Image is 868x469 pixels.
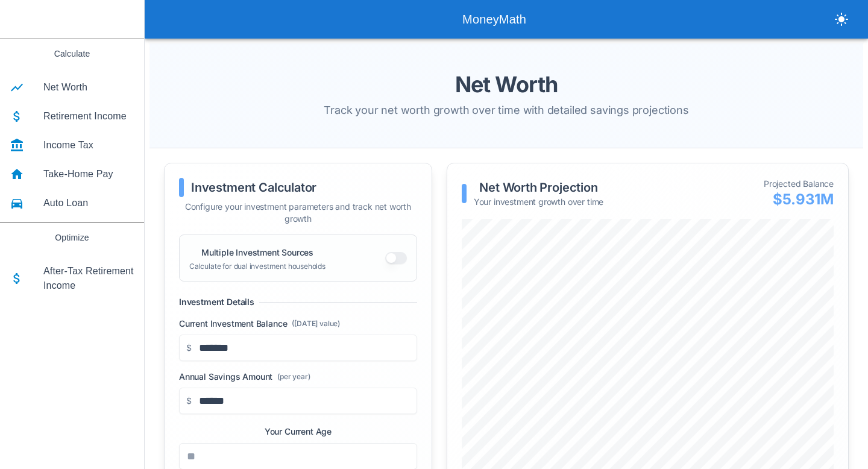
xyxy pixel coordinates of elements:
label: Multiple Investment Sources [201,247,313,257]
button: toggle theme [829,7,854,31]
span: Net Worth [43,80,134,95]
span: $ [179,335,192,361]
p: Calculate for dual investment households [189,262,325,271]
span: (per year) [277,372,310,382]
span: ([DATE] value) [292,319,340,329]
span: Retirement Income [43,109,134,124]
p: Track your net worth growth over time with detailed savings projections [304,101,709,119]
h2: Investment Calculator [191,179,316,196]
h2: Net Worth Projection [474,179,603,196]
h1: Net Worth [174,72,839,96]
div: MoneyMath [159,10,829,29]
div: Projected Balance [764,178,834,190]
p: Configure your investment parameters and track net worth growth [179,201,417,225]
span: Income Tax [43,138,134,153]
h3: Investment Details [179,296,254,308]
div: $5.931M [764,190,834,209]
p: Your investment growth over time [474,196,603,208]
label: Your Current Age [265,426,332,436]
span: Take-Home Pay [43,167,134,181]
span: After-Tax Retirement Income [43,264,134,293]
label: Annual Savings Amount [179,371,417,383]
label: Current Investment Balance [179,318,417,330]
span: $ [179,388,192,414]
span: Auto Loan [43,196,134,210]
